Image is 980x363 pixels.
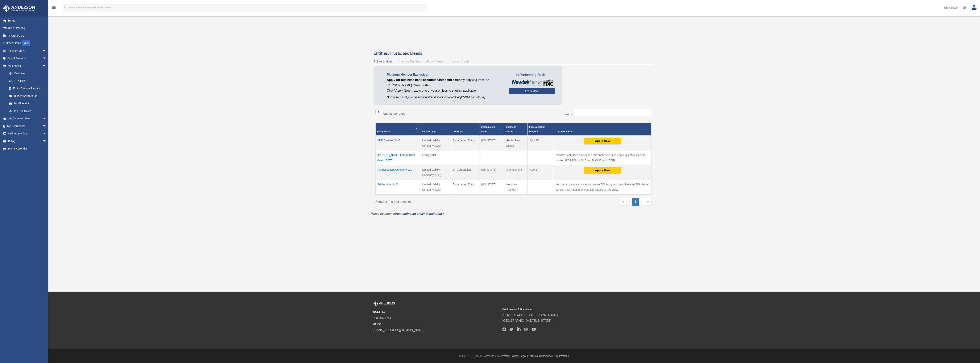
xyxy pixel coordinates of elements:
[511,80,553,86] img: NewtekBankLogoSM.png
[375,165,420,180] td: NL Investment Company LLC
[3,122,52,130] a: My Documentsarrow_drop_down
[43,55,50,62] span: arrow_drop_down
[5,70,48,77] a: Overview
[387,72,503,77] p: Platinum Member Exclusive:
[3,115,52,122] a: My Anderson Teamarrow_drop_down
[479,123,504,136] th: Organization State: Activate to sort
[422,130,436,133] span: Record Type
[43,122,50,130] span: arrow_drop_down
[501,354,519,357] a: Privacy Policy |
[528,123,554,136] th: Federal Return Due Date: Activate to sort
[373,301,396,306] img: Anderson Advisors Platinum Portal
[554,354,569,357] a: Pay Invoices
[5,85,50,92] a: Entity Change Request
[451,136,479,150] td: Disregarded Entity
[554,123,651,136] th: Try Newtek Bank : Activate to sort
[387,95,503,100] p: Questions about your application status? Contact Newtek at [PHONE_NUMBER]
[43,130,50,138] span: arrow_drop_down
[387,78,462,82] span: Apply for business bank accounts faster and easier
[632,198,639,206] a: 1
[528,136,554,150] td: April 15
[22,40,30,46] div: NEW
[504,136,528,150] td: Rental Real Estate
[383,112,406,115] label: entries per page
[420,165,451,180] td: Limited Liability Company (LLC)
[620,198,626,206] a: First
[563,113,574,116] label: Search:
[387,77,503,88] p: by applying from the [PERSON_NAME] Client Portal.
[502,314,558,317] a: [STREET_ADDRESS][PERSON_NAME]
[375,198,511,205] div: Showing 1 to 4 of 4 entries
[373,322,500,326] small: SUPPORT
[481,126,495,133] span: Organization State
[2,5,36,12] img: Anderson Advisors Platinum Portal
[479,165,504,180] td: [US_STATE]
[584,138,621,144] button: Apply Now
[3,55,52,62] a: Digital Productsarrow_drop_down
[375,123,420,136] th: Entity Name: Activate to invert sorting
[43,47,50,55] span: arrow_drop_down
[584,167,621,174] button: Apply Now
[479,136,504,150] td: [US_STATE]
[48,354,980,358] div: © [PERSON_NAME] Advisors 2025
[504,165,528,180] td: Management
[3,145,52,153] a: Events Calendar
[52,5,56,10] i: menu
[371,212,444,215] em: *Need assistance ?
[971,5,977,10] img: User Pic
[506,126,516,133] span: Business Purpose
[502,319,551,322] a: [GEOGRAPHIC_DATA][US_STATE]
[5,77,50,85] a: CTA Hub
[43,115,50,123] span: arrow_drop_down
[374,50,653,56] h3: Entities, Trusts, and Deeds
[504,123,528,136] th: Business Purpose: Activate to sort
[420,150,451,165] td: Living Trust
[5,107,50,115] a: Tax Due Dates
[3,32,52,39] a: Tax Organizers
[399,60,420,63] span: Inactive Entities
[509,72,555,78] span: In Partnership With...
[43,62,50,70] span: arrow_drop_down
[528,165,554,180] td: [DATE]
[373,316,391,320] a: 800.706.4741
[43,137,50,145] span: arrow_drop_down
[3,137,52,145] a: Billingarrow_drop_down
[451,165,479,180] td: S - Corporation
[479,180,504,195] td: [US_STATE]
[375,180,420,195] td: Stellar Light, LLC
[396,212,442,215] a: requesting an entity dissolution
[375,150,420,165] td: [PERSON_NAME] Family Trust dated [DATE]
[3,62,50,70] a: My Entitiesarrow_drop_down
[374,60,393,63] span: Active Entities
[420,180,451,195] td: Limited Liability Company (LLC)
[504,180,528,195] td: Nominee Trustee
[64,5,68,9] i: search
[451,123,479,136] th: Tax Status: Activate to sort
[450,60,469,63] span: Inactive Trusts
[373,328,424,332] a: [EMAIL_ADDRESS][DOMAIN_NAME]
[373,310,500,314] small: TOLL FREE
[5,92,50,100] a: Binder Walkthrough
[626,198,632,206] a: Previous
[452,130,464,133] span: Tax Status
[555,129,645,134] div: Try Newtek Bank
[5,100,50,107] a: My Blueprint
[3,17,52,24] a: Home
[387,88,503,93] p: Click "Apply Now" next to one of your entities to start an application.
[3,24,52,32] a: Online Ordering
[529,126,545,133] span: Federal Return Due Date
[451,180,479,195] td: Disregarded Entity
[420,123,451,136] th: Record Type: Activate to sort
[426,60,444,63] span: Active Trusts
[520,354,528,357] a: Legal |
[377,130,390,133] span: Entity Name
[3,47,52,55] a: Platinum Q&Aarrow_drop_down
[420,136,451,150] td: Limited Liability Company (LLC)
[554,150,651,165] td: Newtek Bank does not support this entity type. If you have questions please contact [PERSON_NAME]...
[3,130,52,138] a: Online Learningarrow_drop_down
[509,88,555,94] a: Learn More
[52,7,56,10] a: menu
[375,136,420,150] td: ADK Saranac, LLC
[3,39,52,47] a: Order StatusNEW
